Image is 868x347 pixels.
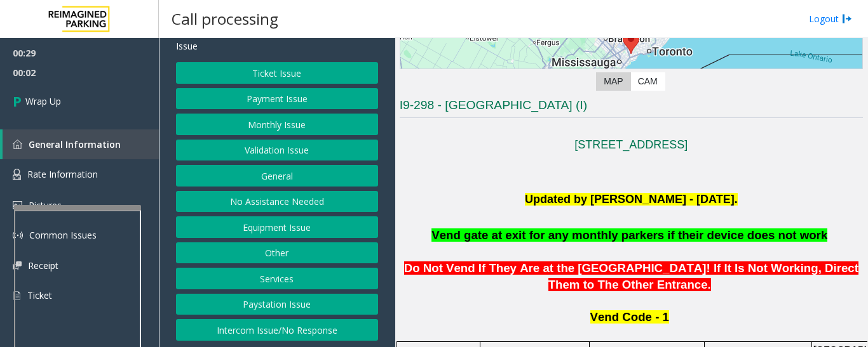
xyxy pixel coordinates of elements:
[404,261,858,291] span: Do Not Vend If They Are at the [GEOGRAPHIC_DATA]! If It Is Not Working, Direct Them to The Other ...
[525,193,738,206] font: Updated by [PERSON_NAME] - [DATE].
[596,72,630,91] label: Map
[13,201,22,209] img: 'icon'
[176,140,378,161] button: Validation Issue
[400,97,863,118] h3: I9-298 - [GEOGRAPHIC_DATA] (I)
[809,12,852,25] a: Logout
[176,88,378,110] button: Payment Issue
[27,168,98,180] span: Rate Information
[630,72,665,91] label: CAM
[176,191,378,213] button: No Assistance Needed
[13,230,23,240] img: 'icon'
[176,294,378,315] button: Paystation Issue
[176,39,198,53] span: Issue
[176,319,378,341] button: Intercom Issue/No Response
[29,199,62,211] span: Pictures
[29,138,121,150] span: General Information
[13,140,22,149] img: 'icon'
[842,12,852,25] img: logout
[13,261,22,270] img: 'icon'
[623,30,639,54] div: 5353 Dundas Street West, Toronto, ON
[13,290,21,301] img: 'icon'
[3,129,159,159] a: General Information
[176,268,378,289] button: Services
[13,169,21,180] img: 'icon'
[176,114,378,135] button: Monthly Issue
[590,310,669,324] span: Vend Code - 1
[25,95,61,108] span: Wrap Up
[574,138,688,151] a: [STREET_ADDRESS]
[176,62,378,84] button: Ticket Issue
[165,3,285,34] h3: Call processing
[431,228,827,242] span: Vend gate at exit for any monthly parkers if their device does not work
[176,165,378,187] button: General
[176,242,378,264] button: Other
[176,216,378,238] button: Equipment Issue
